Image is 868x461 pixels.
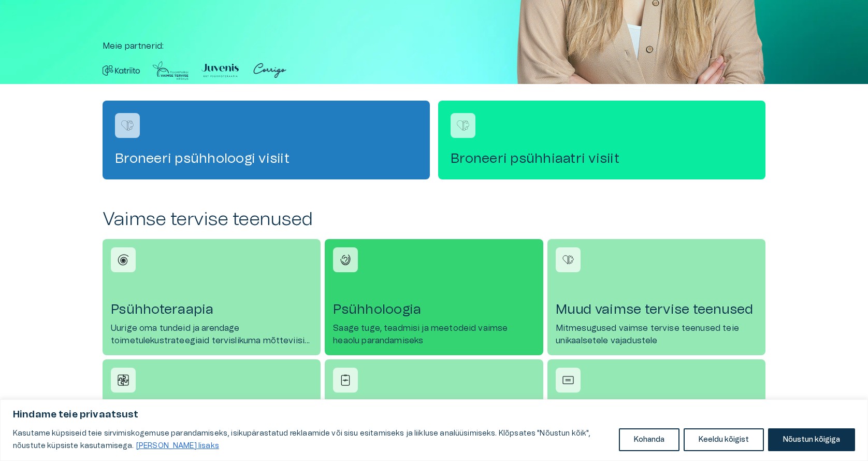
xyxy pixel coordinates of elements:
button: Keeldu kõigist [684,428,764,451]
img: Partner logo [251,61,288,80]
h4: Muud vaimse tervise teenused [556,301,757,318]
h4: Psühholoogia [333,301,534,318]
p: Uurige oma tundeid ja arendage toimetulekustrateegiaid tervislikuma mõtteviisi saavutamiseks [111,322,312,347]
a: Navigate to service booking [438,101,765,179]
h4: Broneeri psühhiaatri visiit [451,150,753,167]
img: Psühhoteraapia icon [115,252,131,268]
img: Psühholoogia icon [338,252,353,268]
button: Kohanda [619,428,679,451]
span: Help [53,8,68,17]
img: Broneeri psühholoogi visiit logo [120,118,135,133]
img: Broneeri psühhiaatri visiit logo [455,118,471,133]
img: Tervisetõendid icon [560,372,576,388]
img: Partner logo [152,61,189,80]
p: Mitmesugused vaimse tervise teenused teie unikaalsetele vajadustele [556,322,757,347]
h4: Psühhoteraapia [111,301,312,318]
p: Kasutame küpsiseid teie sirvimiskogemuse parandamiseks, isikupärastatud reklaamide või sisu esita... [13,427,611,452]
a: Loe lisaks [136,442,220,450]
img: Vaimse tervise testid icon [338,372,353,388]
img: Partner logo [103,61,140,80]
p: Saage tuge, teadmisi ja meetodeid vaimse heaolu parandamiseks [333,322,534,347]
a: Navigate to service booking [103,101,430,179]
h2: Vaimse tervise teenused [103,208,765,231]
button: Nõustun kõigiga [768,428,855,451]
p: Hindame teie privaatsust [13,409,855,421]
img: Partner logo [201,61,239,80]
img: Muud vaimse tervise teenused icon [560,252,576,268]
h4: Broneeri psühholoogi visiit [115,150,417,167]
p: Meie partnerid : [103,40,765,52]
img: Psühhiaatria icon [115,372,131,388]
